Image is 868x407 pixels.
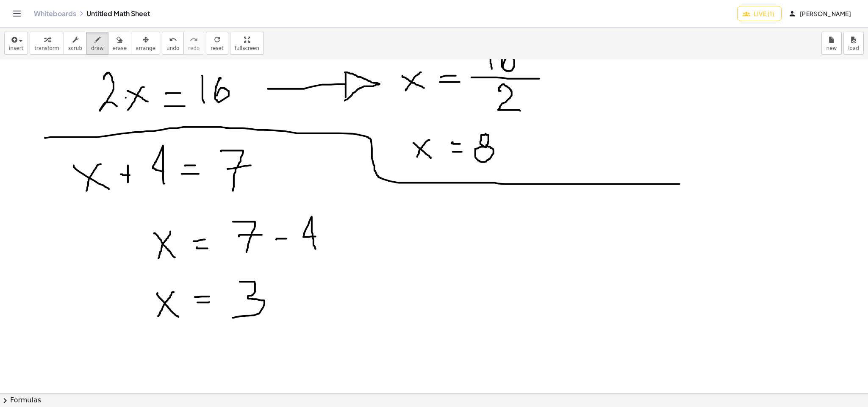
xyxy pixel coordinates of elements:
[10,7,24,20] button: Toggle navigation
[9,45,23,51] span: insert
[230,32,264,55] button: fullscreen
[190,35,198,45] i: redo
[113,45,127,51] span: erase
[783,6,858,21] button: [PERSON_NAME]
[34,45,59,51] span: transform
[821,32,842,55] button: new
[235,45,259,51] span: fullscreen
[34,9,76,18] a: Whiteboards
[790,10,851,17] span: [PERSON_NAME]
[188,45,200,51] span: redo
[737,6,782,21] button: Live (1)
[206,32,228,55] button: refreshreset
[744,10,774,17] span: Live (1)
[136,45,155,51] span: arrange
[30,32,64,55] button: transform
[183,32,204,55] button: redoredo
[848,45,859,51] span: load
[169,35,177,45] i: undo
[4,32,28,55] button: insert
[91,45,104,51] span: draw
[64,32,87,55] button: scrub
[131,32,160,55] button: arrange
[211,45,223,51] span: reset
[843,32,864,55] button: load
[826,45,837,51] span: new
[68,45,82,51] span: scrub
[162,32,184,55] button: undoundo
[108,32,131,55] button: erase
[213,35,221,45] i: refresh
[166,45,179,51] span: undo
[86,32,108,55] button: draw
